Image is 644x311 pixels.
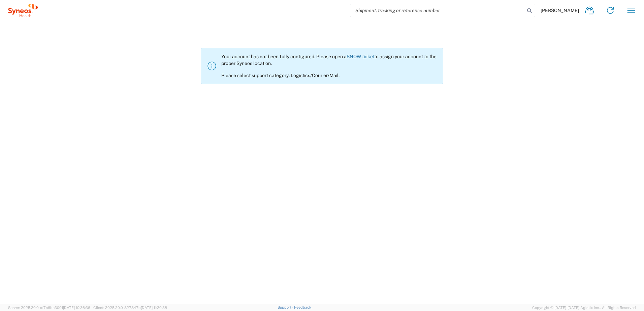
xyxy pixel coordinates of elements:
[347,54,374,59] a: SNOW ticket
[278,305,294,309] a: Support
[350,4,525,17] input: Shipment, tracking or reference number
[63,306,90,310] span: [DATE] 10:36:36
[141,306,167,310] span: [DATE] 11:20:38
[532,305,636,311] span: Copyright © [DATE]-[DATE] Agistix Inc., All Rights Reserved
[8,306,90,310] span: Server: 2025.20.0-af7a6be3001
[221,54,438,78] div: Your account has not been fully configured. Please open a to assign your account to the proper Sy...
[541,7,579,13] span: [PERSON_NAME]
[294,305,311,309] a: Feedback
[93,306,167,310] span: Client: 2025.20.0-827847b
